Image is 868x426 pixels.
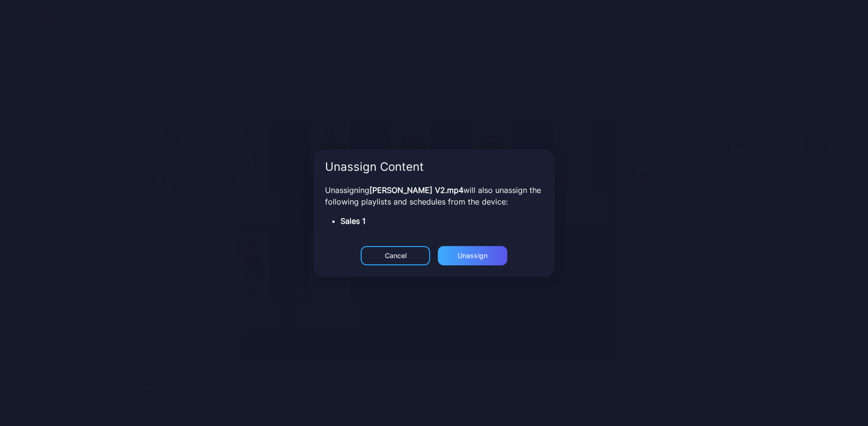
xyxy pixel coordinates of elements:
[438,246,507,265] button: Unassign
[458,252,488,260] div: Unassign
[325,184,543,207] p: Unassigning will also unassign the following playlists and schedules from the device:
[369,185,463,195] strong: [PERSON_NAME] V2.mp4
[361,246,430,265] button: Cancel
[325,161,543,173] div: Unassign Content
[385,252,407,260] div: Cancel
[340,216,366,226] strong: Sales 1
